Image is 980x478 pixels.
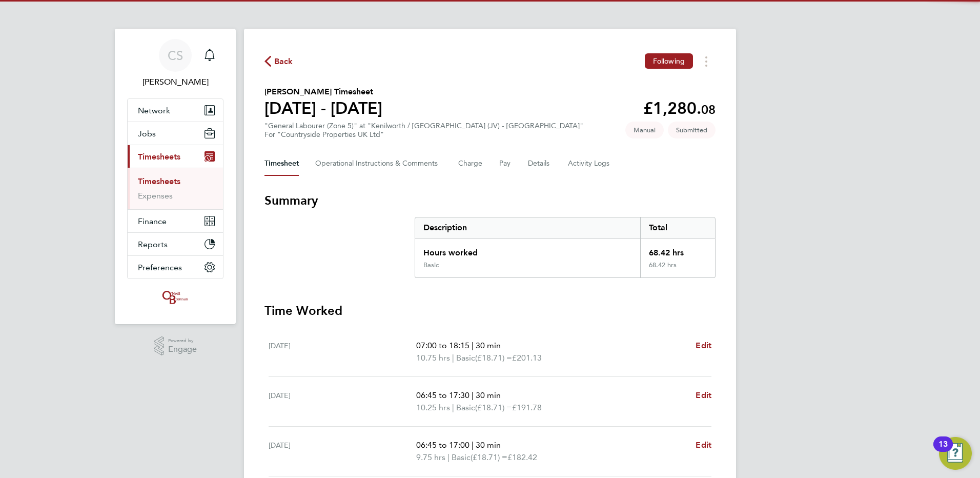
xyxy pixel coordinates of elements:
app-decimal: £1,280. [643,98,716,118]
span: Jobs [138,129,156,138]
div: [DATE] [269,389,416,414]
span: | [472,440,474,450]
button: Back [264,55,293,68]
span: Finance [138,216,167,226]
button: Timesheets [128,145,223,168]
div: Hours worked [415,238,640,261]
button: Operational Instructions & Comments [315,151,442,176]
button: Activity Logs [568,151,611,176]
a: Expenses [138,191,173,201]
span: Edit [696,341,711,350]
span: Chloe Saffill [127,76,223,88]
span: (£18.71) = [475,403,512,412]
div: Description [415,217,640,238]
span: | [472,341,474,350]
span: This timesheet is Submitted. [668,122,716,138]
span: | [452,403,454,412]
div: [DATE] [269,340,416,364]
span: Powered by [168,336,197,345]
button: Pay [499,151,512,176]
h3: Summary [264,192,716,209]
span: £182.42 [507,452,537,462]
span: | [472,390,474,400]
a: Go to home page [127,289,223,306]
span: £201.13 [512,353,542,363]
span: 07:00 to 18:15 [416,341,469,350]
div: Timesheets [128,168,223,209]
h3: Time Worked [264,303,716,319]
button: Details [528,151,552,176]
a: Edit [696,439,711,451]
span: 06:45 to 17:00 [416,440,469,450]
span: This timesheet was manually created. [625,122,664,138]
button: Preferences [128,256,223,278]
span: Edit [696,440,711,450]
a: Timesheets [138,176,180,186]
span: | [452,353,454,363]
span: Basic [452,451,471,464]
span: Reports [138,240,168,249]
button: Following [645,53,693,69]
img: oneillandbrennan-logo-retina.png [160,289,190,306]
span: 30 min [476,390,501,400]
a: Edit [696,340,711,352]
div: 68.42 hrs [640,238,715,261]
span: 06:45 to 17:30 [416,390,469,400]
button: Charge [458,151,483,176]
span: Edit [696,390,711,400]
span: | [447,452,450,462]
div: 13 [938,444,948,457]
span: Timesheets [138,152,180,162]
button: Finance [128,210,223,232]
span: Following [653,56,685,66]
span: £191.78 [512,403,542,412]
button: Reports [128,233,223,255]
span: CS [168,49,183,62]
span: (£18.71) = [475,353,512,363]
div: Basic [423,261,439,269]
span: Preferences [138,263,182,272]
span: Network [138,106,170,115]
div: "General Labourer (Zone 5)" at "Kenilworth / [GEOGRAPHIC_DATA] (JV) - [GEOGRAPHIC_DATA]" [264,122,583,139]
a: Powered byEngage [154,336,197,356]
button: Network [128,99,223,122]
div: Summary [415,217,716,278]
span: 10.25 hrs [416,403,450,412]
div: Total [640,217,715,238]
span: Basic [456,402,475,414]
span: (£18.71) = [471,452,507,462]
span: Engage [168,345,197,354]
a: Edit [696,389,711,402]
button: Timesheets Menu [697,53,716,69]
span: 30 min [476,341,501,350]
span: Back [274,55,293,68]
span: 10.75 hrs [416,353,450,363]
span: 30 min [476,440,501,450]
button: Jobs [128,122,223,145]
div: For "Countryside Properties UK Ltd" [264,130,583,139]
nav: Main navigation [115,29,236,324]
div: 68.42 hrs [640,261,715,277]
h2: [PERSON_NAME] Timesheet [264,86,382,98]
button: Open Resource Center, 13 new notifications [939,437,972,470]
span: 08 [701,102,716,117]
button: Timesheet [264,151,299,176]
div: [DATE] [269,439,416,464]
h1: [DATE] - [DATE] [264,98,382,118]
a: CS[PERSON_NAME] [127,39,223,88]
span: 9.75 hrs [416,452,445,462]
span: Basic [456,352,475,364]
